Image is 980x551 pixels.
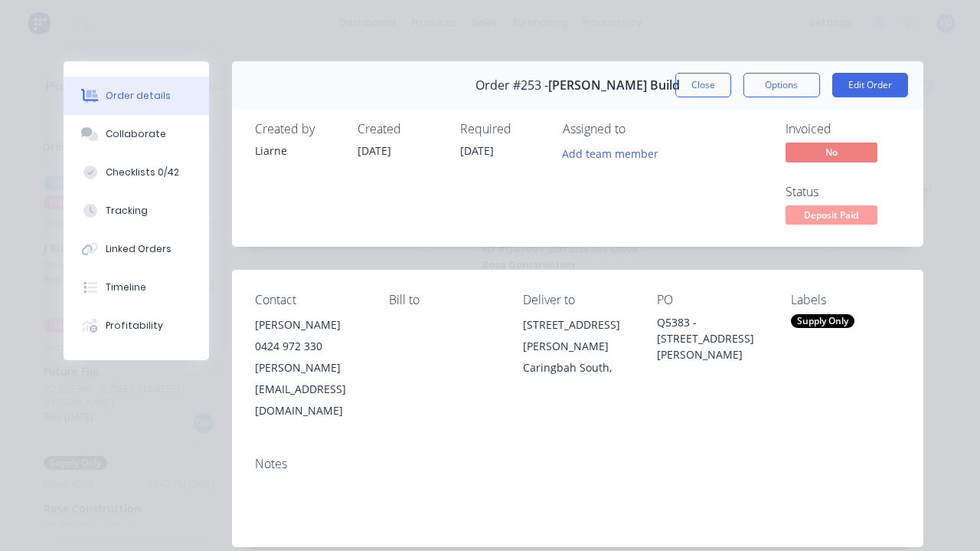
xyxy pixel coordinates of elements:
button: Tracking [64,192,209,230]
button: Deposit Paid [786,205,877,228]
button: Add team member [563,143,667,163]
div: Order details [106,89,171,103]
div: Profitability [106,319,163,333]
span: Order #253 - [475,78,548,93]
div: Status [786,185,900,199]
div: Linked Orders [106,242,171,256]
span: [PERSON_NAME] Build [548,78,680,93]
button: Add team member [554,143,666,163]
div: 0424 972 330 [255,336,364,357]
button: Options [743,73,820,97]
div: Supply Only [791,314,854,328]
div: [PERSON_NAME] [255,314,364,336]
button: Edit Order [832,73,908,97]
div: Tracking [106,204,148,218]
div: Checklists 0/42 [106,166,179,179]
div: Created by [255,122,339,136]
div: [PERSON_NAME][EMAIL_ADDRESS][DOMAIN_NAME] [255,357,364,421]
div: [STREET_ADDRESS][PERSON_NAME] [523,314,632,357]
div: [PERSON_NAME]0424 972 330[PERSON_NAME][EMAIL_ADDRESS][DOMAIN_NAME] [255,314,364,421]
div: Deliver to [523,293,632,307]
div: Collaborate [106,127,166,141]
span: [DATE] [460,143,494,158]
div: [STREET_ADDRESS][PERSON_NAME]Caringbah South, [523,314,632,379]
button: Linked Orders [64,230,209,268]
button: Order details [64,77,209,115]
div: Labels [791,293,900,307]
button: Collaborate [64,115,209,153]
div: PO [657,293,766,307]
div: Required [460,122,544,136]
div: Assigned to [563,122,716,136]
div: Notes [255,457,900,471]
span: No [786,143,877,162]
button: Checklists 0/42 [64,153,209,192]
div: Timeline [106,280,146,294]
div: Bill to [389,293,498,307]
div: Contact [255,293,364,307]
div: Invoiced [786,122,900,136]
button: Profitability [64,307,209,345]
div: Caringbah South, [523,357,632,379]
div: Liarne [255,143,339,159]
span: Deposit Paid [786,205,877,225]
span: [DATE] [358,143,391,158]
button: Close [675,73,731,97]
button: Timeline [64,268,209,307]
div: Q5383 - [STREET_ADDRESS][PERSON_NAME] [657,314,766,362]
div: Created [358,122,442,136]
